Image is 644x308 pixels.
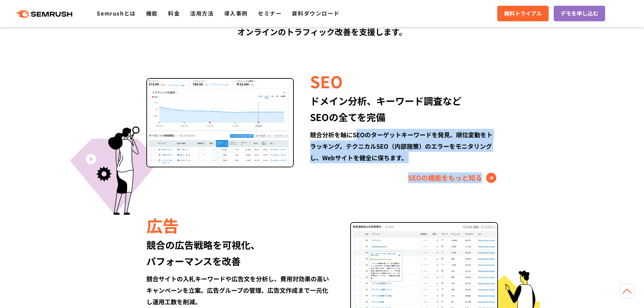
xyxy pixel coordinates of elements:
[168,9,180,17] a: 料金
[408,172,498,183] a: SEOの機能をもっと知る
[97,9,136,17] a: Semrushとは
[190,9,214,17] a: 活用方法
[292,9,339,17] a: 資料ダウンロード
[224,9,248,17] a: 導入事例
[310,70,498,93] div: SEO
[310,93,498,125] div: ドメイン分析、キーワード調査など SEOの全てを完備
[258,9,282,17] a: セミナー
[497,6,549,21] a: 無料トライアル
[560,9,598,18] span: デモを申し込む
[310,129,498,163] div: 競合分析を軸にSEOのターゲットキーワードを発見、順位変動をトラッキング。テクニカルSEO（内部施策）のエラーをモニタリングし、Webサイトを健全に保ちます。
[146,273,334,307] div: 競合サイトの入札キーワードや広告文を分析し、費用対効果の高いキャンペーンを立案。広告グループの管理、広告文作成まで一元化し運用工数を削減。
[146,237,334,269] div: 競合の広告戦略を可視化、 パフォーマンスを改善
[504,9,542,18] span: 無料トライアル
[146,9,158,17] a: 機能
[146,214,334,237] div: 広告
[554,6,605,21] a: デモを申し込む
